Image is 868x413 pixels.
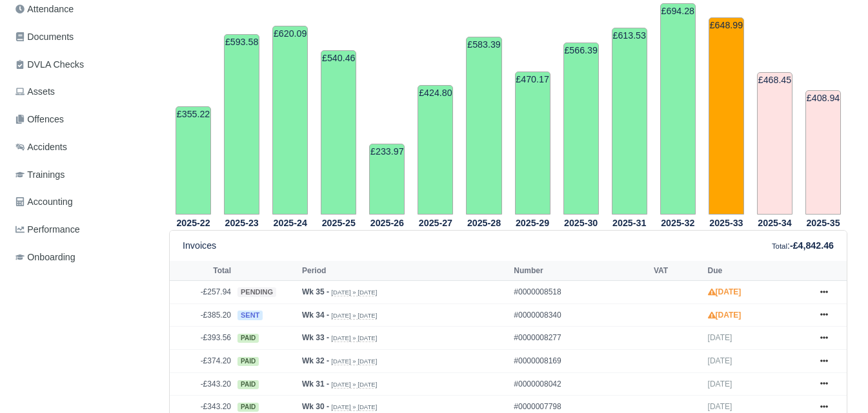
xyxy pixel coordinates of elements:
td: #0000008340 [510,303,651,327]
th: 2025-29 [509,215,557,231]
strong: Wk 30 - [302,402,329,411]
span: Documents [15,30,74,44]
span: paid [237,334,259,343]
span: Trainings [15,168,65,182]
td: -£393.56 [170,327,234,350]
strong: Wk 33 - [302,333,329,342]
strong: -£4,842.46 [790,240,834,251]
td: #0000008169 [510,350,651,373]
h6: Invoices [183,240,216,251]
th: Total [170,261,234,280]
strong: Wk 32 - [302,356,329,365]
th: 2025-33 [702,215,751,231]
td: £613.53 [612,28,647,215]
span: [DATE] [708,402,732,411]
td: £593.58 [224,34,259,215]
small: [DATE] » [DATE] [331,358,377,365]
td: -£385.20 [170,303,234,327]
a: Onboarding [10,245,154,270]
td: £470.17 [515,72,550,215]
td: £355.22 [176,106,211,215]
a: Trainings [10,162,154,187]
strong: Wk 34 - [302,311,329,320]
a: Accounting [10,189,154,215]
small: Total [772,242,787,250]
span: paid [237,403,259,412]
td: £540.46 [321,50,356,215]
th: Due [705,261,808,280]
span: Offences [15,112,64,127]
td: -£343.20 [170,372,234,396]
small: [DATE] » [DATE] [331,403,377,411]
td: £566.39 [563,43,599,215]
th: 2025-30 [557,215,605,231]
th: Period [299,261,510,280]
span: Accounting [15,195,73,209]
th: 2025-32 [654,215,702,231]
th: 2025-27 [411,215,459,231]
th: VAT [651,261,705,280]
strong: [DATE] [708,287,742,296]
span: sent [237,311,263,320]
span: Performance [15,222,80,237]
span: [DATE] [708,379,732,389]
a: Offences [10,107,154,132]
span: paid [237,357,259,366]
strong: [DATE] [708,311,742,320]
strong: Wk 35 - [302,287,329,296]
small: [DATE] » [DATE] [331,381,377,389]
td: £583.39 [466,37,501,215]
td: #0000008518 [510,281,651,304]
div: : [772,238,834,253]
td: £424.80 [418,85,453,215]
td: £468.45 [757,72,792,215]
th: 2025-34 [751,215,799,231]
th: Number [510,261,651,280]
span: Onboarding [15,250,76,265]
td: -£257.94 [170,281,234,304]
a: Accidents [10,135,154,160]
small: [DATE] » [DATE] [331,312,377,320]
th: 2025-25 [314,215,363,231]
span: Assets [15,84,55,99]
span: [DATE] [708,356,732,365]
span: paid [237,380,259,389]
a: Assets [10,79,154,104]
td: £620.09 [272,26,308,215]
td: #0000008042 [510,372,651,396]
iframe: Chat Widget [803,351,868,413]
small: [DATE] » [DATE] [331,289,377,296]
th: 2025-23 [217,215,266,231]
td: #0000008277 [510,327,651,350]
span: Attendance [15,2,74,17]
td: -£374.20 [170,350,234,373]
strong: Wk 31 - [302,379,329,389]
a: Documents [10,24,154,50]
span: Accidents [15,140,67,155]
a: DVLA Checks [10,52,154,77]
span: [DATE] [708,333,732,342]
th: 2025-35 [799,215,847,231]
td: £648.99 [709,17,744,215]
td: £694.28 [660,3,696,215]
td: £233.97 [369,144,405,215]
span: DVLA Checks [15,57,84,72]
th: 2025-26 [363,215,411,231]
th: 2025-22 [169,215,217,231]
small: [DATE] » [DATE] [331,334,377,342]
th: 2025-31 [605,215,654,231]
th: 2025-24 [266,215,314,231]
a: Performance [10,217,154,242]
span: pending [237,287,276,297]
th: 2025-28 [459,215,508,231]
td: £408.94 [805,90,841,215]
